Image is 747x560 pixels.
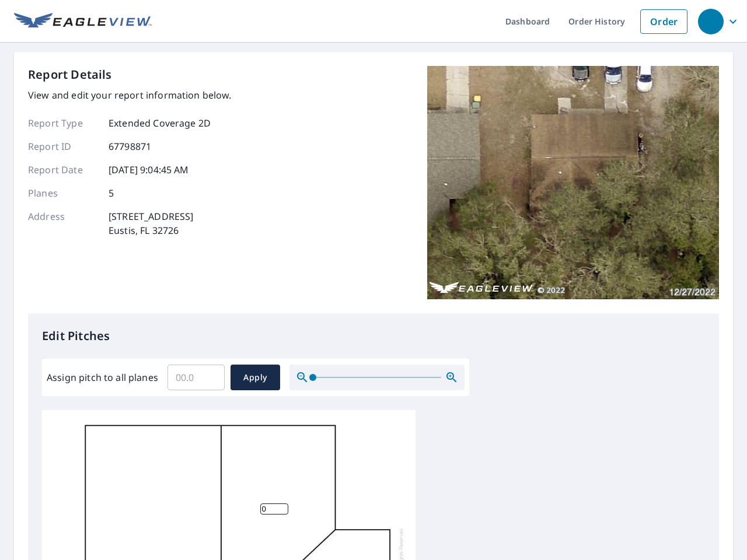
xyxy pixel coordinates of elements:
[109,139,151,153] p: 67798871
[109,116,211,130] p: Extended Coverage 2D
[109,209,193,237] p: [STREET_ADDRESS] Eustis, FL 32726
[28,209,98,237] p: Address
[231,365,280,390] button: Apply
[28,88,232,102] p: View and edit your report information below.
[42,327,705,345] p: Edit Pitches
[28,186,98,200] p: Planes
[640,9,687,34] a: Order
[427,66,719,299] img: Top image
[28,163,98,177] p: Report Date
[28,139,98,153] p: Report ID
[28,66,112,83] p: Report Details
[47,370,158,384] label: Assign pitch to all planes
[14,13,152,30] img: EV Logo
[109,163,189,177] p: [DATE] 9:04:45 AM
[109,186,114,200] p: 5
[240,370,271,385] span: Apply
[28,116,98,130] p: Report Type
[167,361,225,394] input: 00.0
